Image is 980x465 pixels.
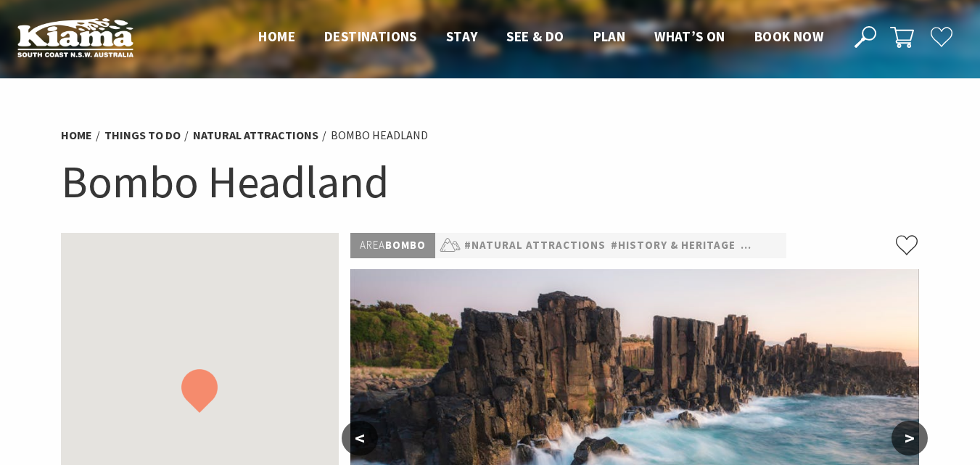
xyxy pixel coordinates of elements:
h1: Bombo Headland [61,152,920,211]
a: #Natural Attractions [464,236,606,255]
span: Book now [754,28,823,45]
a: Natural Attractions [193,128,318,143]
button: < [342,421,378,456]
li: Bombo Headland [331,126,428,145]
span: Area [360,238,385,252]
span: Destinations [324,28,417,45]
span: Plan [593,28,626,45]
span: What’s On [654,28,725,45]
span: Home [258,28,295,45]
span: Stay [446,28,478,45]
a: Things To Do [104,128,181,143]
span: See & Do [506,28,564,45]
a: #History & Heritage [611,236,736,255]
button: > [892,421,928,456]
nav: Main Menu [244,25,838,49]
a: Home [61,128,92,143]
p: Bombo [350,233,435,258]
img: Kiama Logo [17,17,133,57]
